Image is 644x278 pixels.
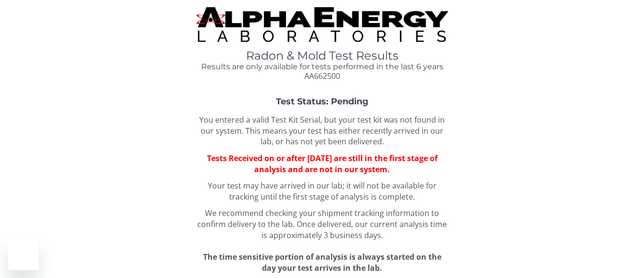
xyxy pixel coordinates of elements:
[196,180,448,202] p: Your test may have arrived in our lab; it will not be available for tracking until the first stag...
[197,208,439,229] span: We recommend checking your shipment tracking information to confirm delivery to the lab.
[196,7,448,42] img: TightCrop.jpg
[196,114,448,148] p: You entered a valid Test Kit Serial, but your test kit was not found in our system. This means yo...
[8,240,39,270] iframe: Button to launch messaging window
[196,63,448,71] h4: Results are only available for tests performed in the last 6 years
[304,71,340,81] span: AA662500
[196,50,448,62] h1: Radon & Mold Test Results
[207,153,438,175] span: Tests Received on or after [DATE] are still in the first stage of analysis and are not in our sys...
[203,252,441,273] span: The time sensitive portion of analysis is always started on the day your test arrives in the lab.
[276,96,369,107] strong: Test Status: Pending
[261,219,447,240] span: Once delivered, our current analysis time is approximately 3 business days.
